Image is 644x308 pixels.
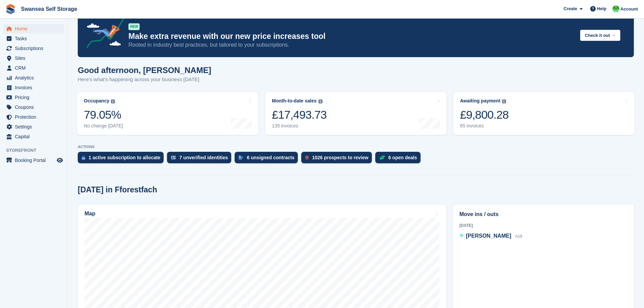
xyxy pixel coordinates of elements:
div: Occupancy [84,98,109,104]
a: Preview store [56,156,64,164]
a: menu [3,44,64,53]
h1: Good afternoon, [PERSON_NAME] [78,66,211,75]
span: A18 [515,234,522,239]
div: 1026 prospects to review [312,155,368,160]
span: Help [597,5,606,12]
span: Booking Portal [15,156,55,165]
span: Sites [15,53,55,63]
div: Awaiting payment [460,98,501,104]
a: menu [3,112,64,122]
a: menu [3,102,64,112]
a: Awaiting payment £9,800.28 65 invoices [453,92,635,135]
span: Subscriptions [15,44,55,53]
div: [DATE] [459,222,627,229]
img: verify_identity-adf6edd0f0f0b5bbfe63781bf79b02c33cf7c696d77639b501bdc392416b5a36.svg [171,156,176,160]
a: menu [3,122,64,132]
img: contract_signature_icon-13c848040528278c33f63329250d36e43548de30e8caae1d1a13099fd9432cc5.svg [239,156,243,160]
span: Create [564,5,577,12]
p: ACTIONS [78,145,634,149]
div: NEW [128,23,140,30]
span: CRM [15,63,55,73]
a: menu [3,132,64,141]
div: 79.05% [84,108,123,122]
img: icon-info-grey-7440780725fd019a000dd9b08b2336e03edf1995a4989e88bcd33f0948082b44.svg [502,99,506,103]
span: Analytics [15,73,55,82]
a: menu [3,24,64,33]
a: 6 open deals [375,152,424,167]
div: 1 active subscription to allocate [89,155,160,160]
h2: [DATE] in Fforestfach [78,185,157,194]
a: menu [3,34,64,43]
div: £17,493.73 [272,108,327,122]
a: menu [3,53,64,63]
span: Storefront [6,147,67,154]
img: Andrew Robbins [613,5,619,12]
div: 7 unverified identities [179,155,228,160]
img: icon-info-grey-7440780725fd019a000dd9b08b2336e03edf1995a4989e88bcd33f0948082b44.svg [111,99,115,103]
div: £9,800.28 [460,108,509,122]
span: Account [620,6,638,13]
img: icon-info-grey-7440780725fd019a000dd9b08b2336e03edf1995a4989e88bcd33f0948082b44.svg [318,99,323,103]
a: menu [3,73,64,82]
span: Invoices [15,83,55,92]
div: 6 unsigned contracts [247,155,294,160]
p: Make extra revenue with our new price increases tool [128,31,575,41]
a: Occupancy 79.05% No change [DATE] [77,92,258,135]
a: [PERSON_NAME] A18 [459,232,522,241]
div: 6 open deals [388,155,417,160]
a: menu [3,63,64,73]
div: 135 invoices [272,123,327,129]
img: deal-1b604bf984904fb50ccaf53a9ad4b4a5d6e5aea283cecdc64d6e3604feb123c2.svg [379,155,385,160]
a: menu [3,83,64,92]
a: 6 unsigned contracts [235,152,301,167]
span: Pricing [15,93,55,102]
img: price-adjustments-announcement-icon-8257ccfd72463d97f412b2fc003d46551f7dbcb40ab6d574587a9cd5c0d94... [81,12,128,50]
img: active_subscription_to_allocate_icon-d502201f5373d7db506a760aba3b589e785aa758c864c3986d89f69b8ff3... [82,156,85,160]
div: Month-to-date sales [272,98,316,104]
p: Here's what's happening across your business [DATE] [78,76,211,84]
img: prospect-51fa495bee0391a8d652442698ab0144808aea92771e9ea1ae160a38d050c398.svg [305,156,309,160]
span: Home [15,24,55,33]
span: [PERSON_NAME] [466,233,511,239]
span: Coupons [15,102,55,112]
button: Check it out → [580,30,620,41]
a: 1026 prospects to review [301,152,375,167]
span: Capital [15,132,55,141]
a: 1 active subscription to allocate [78,152,167,167]
div: No change [DATE] [84,123,123,129]
a: 7 unverified identities [167,152,235,167]
p: Rooted in industry best practices, but tailored to your subscriptions. [128,41,575,49]
a: menu [3,156,64,165]
span: Settings [15,122,55,132]
a: menu [3,93,64,102]
h2: Move ins / outs [459,210,627,218]
a: Month-to-date sales £17,493.73 135 invoices [265,92,446,135]
div: 65 invoices [460,123,509,129]
h2: Map [85,211,95,217]
a: Swansea Self Storage [18,3,80,15]
span: Tasks [15,34,55,43]
img: stora-icon-8386f47178a22dfd0bd8f6a31ec36ba5ce8667c1dd55bd0f319d3a0aa187defe.svg [5,4,16,14]
span: Protection [15,112,55,122]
